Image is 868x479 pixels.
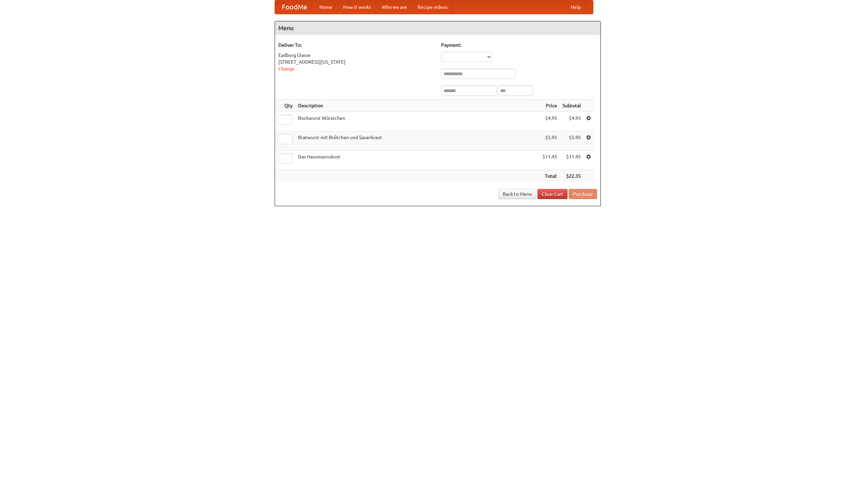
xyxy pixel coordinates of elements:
[314,0,338,14] a: Home
[295,131,540,151] td: Bratwurst mit Brötchen und Sauerkraut
[560,151,584,170] td: $11.45
[295,100,540,112] th: Description
[540,112,560,131] td: $4.95
[376,0,412,14] a: Who we are
[569,189,597,199] button: Purchase
[560,131,584,151] td: $5.95
[278,59,434,65] div: [STREET_ADDRESS][US_STATE]
[275,21,600,35] h4: Menu
[498,189,536,199] a: Back to Menu
[295,112,540,131] td: Bockwurst Würstchen
[560,112,584,131] td: $4.95
[441,42,597,48] h5: Payment:
[412,0,453,14] a: Recipe videos
[540,131,560,151] td: $5.95
[278,52,434,59] div: Eadburg Glasse
[560,100,584,112] th: Subtotal
[540,100,560,112] th: Price
[275,0,314,14] a: FoodMe
[537,189,568,199] a: Clear Cart
[278,42,434,48] h5: Deliver To:
[560,170,584,182] th: $22.35
[540,151,560,170] td: $11.45
[565,0,586,14] a: Help
[295,151,540,170] td: Das Hausmannskost
[540,170,560,182] th: Total:
[278,66,295,71] a: Change
[338,0,376,14] a: How it works
[275,100,295,112] th: Qty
